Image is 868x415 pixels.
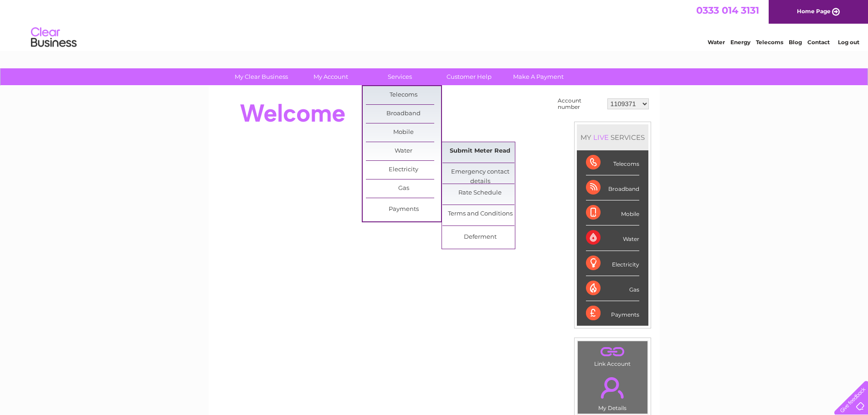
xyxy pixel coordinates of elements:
a: Payments [366,200,441,219]
a: Deferment [442,228,518,246]
a: Telecoms [756,39,783,46]
a: Customer Help [431,68,507,85]
a: Water [366,142,441,160]
div: Gas [586,276,639,301]
a: Make A Payment [501,68,576,85]
a: Water [708,39,725,46]
div: MY SERVICES [577,124,648,150]
div: Mobile [586,200,639,225]
a: Terms and Conditions [442,205,518,223]
td: My Details [577,369,648,414]
a: Log out [838,39,859,46]
a: Blog [789,39,802,46]
div: Electricity [586,251,639,276]
img: logo.png [31,24,77,51]
a: My Account [293,68,368,85]
a: Gas [366,179,441,198]
a: Mobile [366,123,441,142]
a: . [580,372,645,404]
div: Clear Business is a trading name of Verastar Limited (registered in [GEOGRAPHIC_DATA] No. 3667643... [219,5,650,44]
a: Broadband [366,105,441,123]
div: Broadband [586,175,639,200]
td: Account number [555,95,605,113]
td: Link Account [577,341,648,369]
a: Emergency contact details [442,163,518,181]
a: Telecoms [366,86,441,104]
a: Electricity [366,161,441,179]
div: Telecoms [586,150,639,175]
div: Water [586,225,639,251]
a: Submit Meter Read [442,142,518,160]
div: Payments [586,301,639,326]
a: Energy [730,39,750,46]
a: Rate Schedule [442,184,518,202]
a: 0333 014 3131 [696,5,759,16]
a: Services [362,68,437,85]
div: LIVE [591,133,611,142]
a: . [580,343,645,359]
a: Contact [807,39,830,46]
a: My Clear Business [224,68,299,85]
